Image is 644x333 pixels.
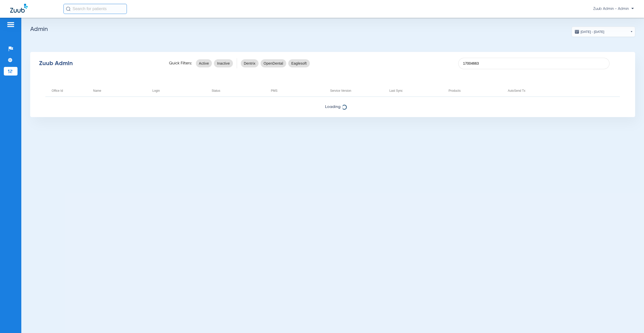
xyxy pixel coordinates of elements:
div: PMS [271,88,277,94]
div: AutoSend Tx [508,88,561,94]
img: Zuub Logo [10,4,28,13]
div: Name [93,88,146,94]
div: Zuub Admin [39,61,160,66]
h2: Admin [30,27,635,32]
div: Status [212,88,220,94]
mat-chip-listbox: status-filters [196,58,233,68]
span: Eaglesoft [291,61,307,66]
img: Search Icon [66,7,71,11]
input: Search for patients [63,4,127,14]
div: Login [152,88,160,94]
iframe: Chat Widget [619,309,644,333]
div: Products [449,88,501,94]
div: Service Version [330,88,383,94]
span: Active [199,61,209,66]
div: PMS [271,88,324,94]
div: Office Id [52,88,87,94]
span: Quick Filters: [169,61,192,66]
div: Name [93,88,101,94]
div: Last Sync [389,88,442,94]
button: [DATE] - [DATE] [572,27,635,37]
div: Last Sync [389,88,403,94]
span: Dentrix [244,61,256,66]
div: Login [152,88,205,94]
img: hamburger-icon [7,22,15,28]
span: Loading [30,104,635,109]
div: Products [449,88,461,94]
span: Zuub Admin - Admin [593,6,634,11]
span: Inactive [217,61,230,66]
mat-chip-listbox: pms-filters [241,58,310,68]
input: SEARCH office ID, email, name [458,58,609,69]
div: Service Version [330,88,351,94]
div: AutoSend Tx [508,88,525,94]
span: OpenDental [264,61,283,66]
img: date.svg [574,29,580,34]
div: Status [212,88,264,94]
div: Office Id [52,88,63,94]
